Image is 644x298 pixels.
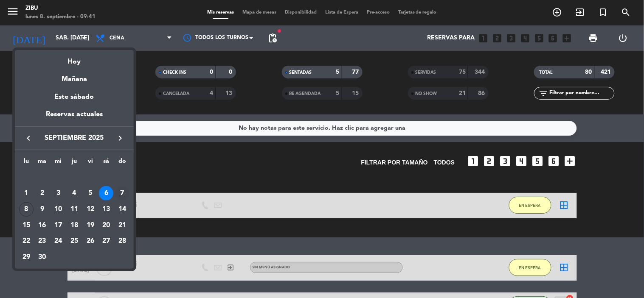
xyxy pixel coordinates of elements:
i: keyboard_arrow_right [115,133,125,143]
td: SEP. [18,170,130,186]
td: 19 de septiembre de 2025 [82,217,98,234]
td: 4 de septiembre de 2025 [66,185,82,201]
div: 3 [51,186,65,201]
div: 19 [83,218,98,233]
div: 4 [67,186,82,201]
td: 20 de septiembre de 2025 [98,217,115,234]
div: 16 [35,218,50,233]
div: 28 [115,234,129,248]
div: Reservas actuales [15,109,134,126]
td: 15 de septiembre de 2025 [18,217,34,234]
button: keyboard_arrow_right [112,133,128,144]
td: 22 de septiembre de 2025 [18,233,34,249]
td: 16 de septiembre de 2025 [34,217,51,234]
div: 14 [115,202,129,217]
div: 23 [35,234,50,248]
td: 29 de septiembre de 2025 [18,249,34,265]
td: 7 de septiembre de 2025 [114,185,130,201]
td: 14 de septiembre de 2025 [114,201,130,217]
div: 25 [67,234,82,248]
div: 24 [51,234,65,248]
div: 2 [35,186,50,201]
div: 21 [115,218,129,233]
td: 17 de septiembre de 2025 [50,217,66,234]
div: 18 [67,218,82,233]
div: 17 [51,218,65,233]
th: lunes [18,156,34,170]
div: 5 [83,186,98,201]
div: Este sábado [15,85,134,109]
div: Mañana [15,67,134,85]
td: 3 de septiembre de 2025 [50,185,66,201]
div: 27 [99,234,113,248]
td: 1 de septiembre de 2025 [18,185,34,201]
div: 20 [99,218,113,233]
div: 30 [35,250,50,265]
td: 27 de septiembre de 2025 [98,233,115,249]
i: keyboard_arrow_left [23,133,34,143]
th: domingo [114,156,130,170]
th: viernes [82,156,98,170]
td: 9 de septiembre de 2025 [34,201,51,217]
td: 6 de septiembre de 2025 [98,185,115,201]
span: septiembre 2025 [36,133,112,144]
th: sábado [98,156,115,170]
div: 10 [51,202,65,217]
div: 8 [19,202,34,217]
td: 24 de septiembre de 2025 [50,233,66,249]
td: 30 de septiembre de 2025 [34,249,51,265]
div: Hoy [15,50,134,67]
td: 2 de septiembre de 2025 [34,185,51,201]
td: 5 de septiembre de 2025 [82,185,98,201]
div: 12 [83,202,98,217]
div: 26 [83,234,98,248]
div: 13 [99,202,113,217]
td: 8 de septiembre de 2025 [18,201,34,217]
td: 25 de septiembre de 2025 [66,233,82,249]
div: 29 [19,250,34,265]
div: 11 [67,202,82,217]
td: 23 de septiembre de 2025 [34,233,51,249]
div: 1 [19,186,34,201]
div: 7 [115,186,129,201]
td: 21 de septiembre de 2025 [114,217,130,234]
div: 22 [19,234,34,248]
td: 12 de septiembre de 2025 [82,201,98,217]
td: 26 de septiembre de 2025 [82,233,98,249]
div: 15 [19,218,34,233]
td: 28 de septiembre de 2025 [114,233,130,249]
td: 13 de septiembre de 2025 [98,201,115,217]
th: miércoles [50,156,66,170]
td: 10 de septiembre de 2025 [50,201,66,217]
div: 6 [99,186,113,201]
button: keyboard_arrow_left [21,133,36,144]
td: 11 de septiembre de 2025 [66,201,82,217]
td: 18 de septiembre de 2025 [66,217,82,234]
div: 9 [35,202,50,217]
th: jueves [66,156,82,170]
th: martes [34,156,51,170]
